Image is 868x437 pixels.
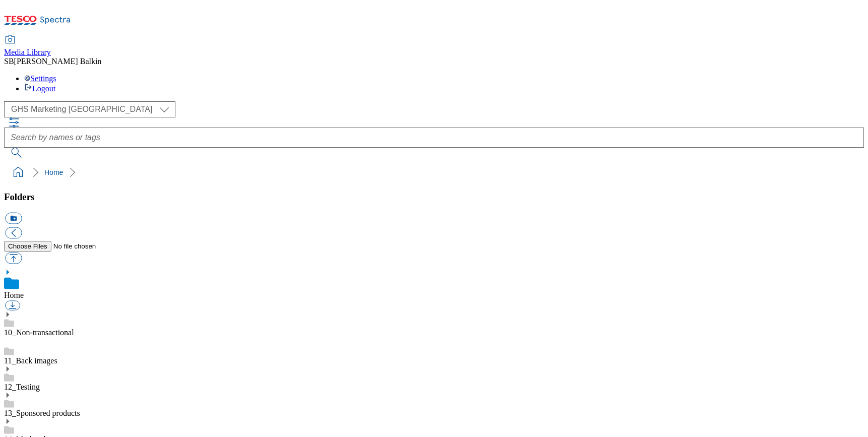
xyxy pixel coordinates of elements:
[4,48,51,56] span: Media Library
[4,36,51,57] a: Media Library
[4,128,864,148] input: Search by names or tags
[24,84,55,93] a: Logout
[4,409,80,417] a: 13_Sponsored products
[4,163,864,182] nav: breadcrumb
[4,383,40,391] a: 12_Testing
[4,192,864,203] h3: Folders
[4,328,74,337] a: 10_Non-transactional
[4,57,14,66] span: SB
[4,356,57,365] a: 11_Back images
[14,57,102,66] span: [PERSON_NAME] Balkin
[4,291,24,299] a: Home
[24,74,56,83] a: Settings
[44,168,63,176] a: Home
[10,164,26,180] a: home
